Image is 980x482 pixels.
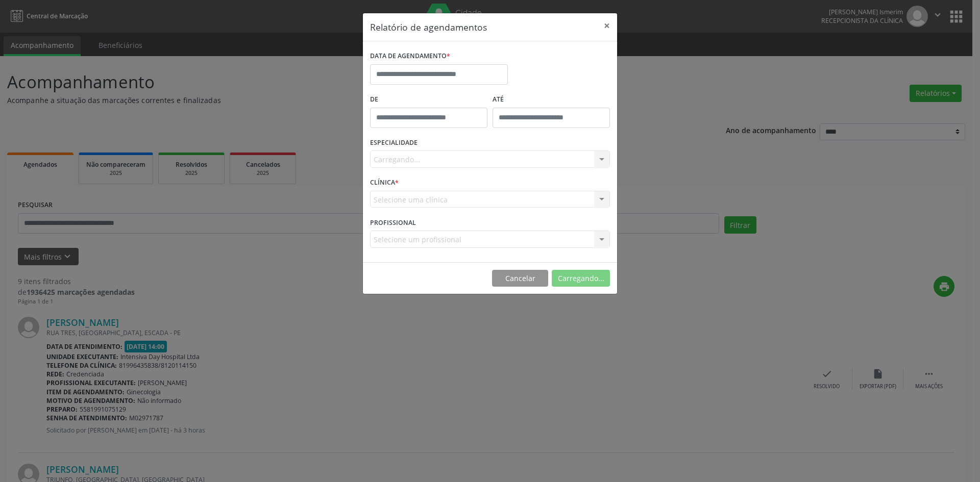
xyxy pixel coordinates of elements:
button: Carregando... [552,270,610,287]
button: Cancelar [492,270,548,287]
h5: Relatório de agendamentos [370,20,487,34]
label: ATÉ [493,92,610,108]
label: CLÍNICA [370,175,399,191]
label: PROFISSIONAL [370,215,416,231]
button: Close [597,13,617,38]
label: ESPECIALIDADE [370,135,418,151]
label: DATA DE AGENDAMENTO [370,48,450,64]
label: De [370,92,487,108]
